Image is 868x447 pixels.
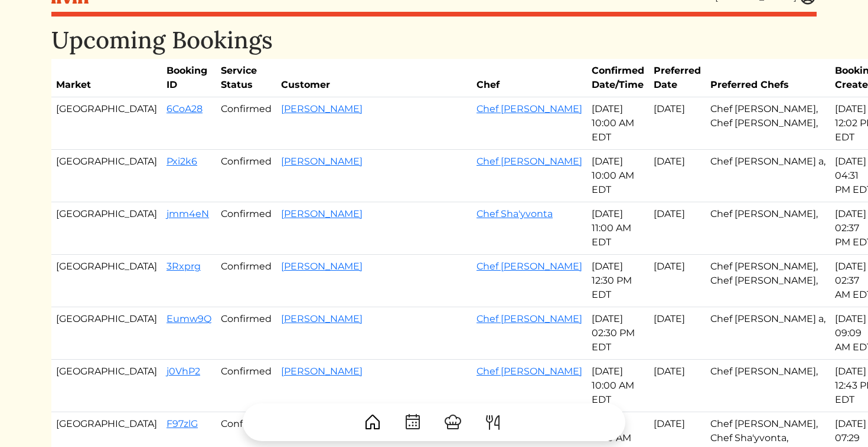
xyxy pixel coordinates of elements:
[167,208,209,219] a: jmm4eN
[443,413,462,432] img: ChefHat-a374fb509e4f37eb0702ca99f5f64f3b6956810f32a249b33092029f8484b388.svg
[167,366,200,377] a: j0VhP2
[587,150,649,202] td: [DATE] 10:00 AM EDT
[51,150,162,202] td: [GEOGRAPHIC_DATA]
[649,97,706,150] td: [DATE]
[167,261,201,272] a: 3Rxprg
[276,59,472,97] th: Customer
[587,255,649,307] td: [DATE] 12:30 PM EDT
[51,97,162,150] td: [GEOGRAPHIC_DATA]
[281,261,363,272] a: [PERSON_NAME]
[167,156,197,167] a: Pxi2k6
[51,202,162,255] td: [GEOGRAPHIC_DATA]
[51,360,162,412] td: [GEOGRAPHIC_DATA]
[477,261,582,272] a: Chef [PERSON_NAME]
[477,208,553,219] a: Chef Sha'yvonta
[363,413,382,432] img: House-9bf13187bcbb5817f509fe5e7408150f90897510c4275e13d0d5fca38e0b5951.svg
[706,255,830,307] td: Chef [PERSON_NAME], Chef [PERSON_NAME],
[216,59,276,97] th: Service Status
[587,59,649,97] th: Confirmed Date/Time
[162,59,216,97] th: Booking ID
[51,255,162,307] td: [GEOGRAPHIC_DATA]
[587,360,649,412] td: [DATE] 10:00 AM EDT
[216,255,276,307] td: Confirmed
[51,26,817,54] h1: Upcoming Bookings
[706,59,830,97] th: Preferred Chefs
[587,307,649,360] td: [DATE] 02:30 PM EDT
[472,59,587,97] th: Chef
[706,360,830,412] td: Chef [PERSON_NAME],
[649,202,706,255] td: [DATE]
[649,255,706,307] td: [DATE]
[281,313,363,324] a: [PERSON_NAME]
[706,307,830,360] td: Chef [PERSON_NAME] a,
[51,59,162,97] th: Market
[649,59,706,97] th: Preferred Date
[587,202,649,255] td: [DATE] 11:00 AM EDT
[706,150,830,202] td: Chef [PERSON_NAME] a,
[281,103,363,114] a: [PERSON_NAME]
[706,97,830,150] td: Chef [PERSON_NAME], Chef [PERSON_NAME],
[477,103,582,114] a: Chef [PERSON_NAME]
[281,156,363,167] a: [PERSON_NAME]
[649,307,706,360] td: [DATE]
[484,413,502,432] img: ForkKnife-55491504ffdb50bab0c1e09e7649658475375261d09fd45db06cec23bce548bf.svg
[216,202,276,255] td: Confirmed
[477,313,582,324] a: Chef [PERSON_NAME]
[477,156,582,167] a: Chef [PERSON_NAME]
[649,360,706,412] td: [DATE]
[477,366,582,377] a: Chef [PERSON_NAME]
[587,97,649,150] td: [DATE] 10:00 AM EDT
[281,208,363,219] a: [PERSON_NAME]
[216,307,276,360] td: Confirmed
[51,307,162,360] td: [GEOGRAPHIC_DATA]
[403,413,422,432] img: CalendarDots-5bcf9d9080389f2a281d69619e1c85352834be518fbc73d9501aef674afc0d57.svg
[706,202,830,255] td: Chef [PERSON_NAME],
[216,150,276,202] td: Confirmed
[167,103,203,114] a: 6CoA28
[649,150,706,202] td: [DATE]
[281,366,363,377] a: [PERSON_NAME]
[216,360,276,412] td: Confirmed
[167,313,211,324] a: Eumw9Q
[216,97,276,150] td: Confirmed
